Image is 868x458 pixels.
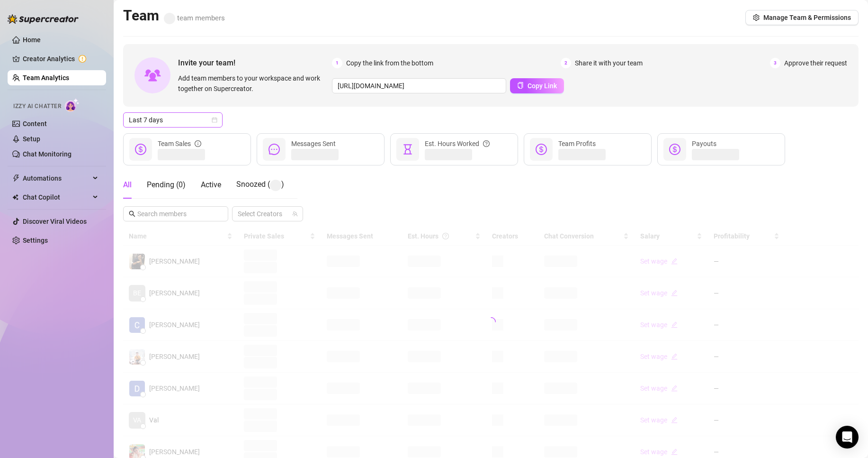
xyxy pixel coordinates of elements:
img: AI Chatter [65,98,80,112]
span: Copy Link [528,82,557,90]
span: Snoozed ( ) [236,180,284,189]
button: Copy Link [510,78,564,93]
div: Est. Hours Worked [425,138,490,149]
span: calendar [212,117,217,123]
span: Payouts [692,140,716,147]
span: Izzy AI Chatter [13,102,61,111]
a: Content [23,120,47,128]
div: All [123,179,132,191]
div: Pending ( 0 ) [147,179,186,191]
span: 3 [770,58,780,68]
span: loading [486,317,496,327]
a: Setup [23,135,40,143]
span: search [129,211,135,217]
h2: Team [123,7,225,25]
img: Chat Copilot [12,194,18,201]
span: Copy the link from the bottom [346,58,433,68]
span: Chat Copilot [23,190,90,205]
span: Automations [23,171,90,186]
span: question-circle [483,138,490,149]
span: team members [164,14,225,22]
span: info-circle [195,138,201,149]
a: Settings [23,237,48,244]
a: Discover Viral Videos [23,218,87,225]
span: dollar-circle [135,144,146,155]
span: Share it with your team [575,58,643,68]
button: Manage Team & Permissions [745,10,859,25]
img: logo-BBDzfeDw.svg [8,14,79,24]
div: Open Intercom Messenger [836,426,859,449]
span: team [292,211,298,217]
span: Manage Team & Permissions [763,14,851,21]
span: Messages Sent [291,140,336,147]
span: setting [753,14,760,21]
span: dollar-circle [536,144,547,155]
a: Chat Monitoring [23,150,72,158]
span: Invite your team! [178,57,332,69]
span: Active [201,180,221,189]
span: 1 [332,58,342,68]
span: copy [517,82,524,89]
div: Team Sales [158,138,201,149]
span: Last 7 days [129,113,217,127]
span: Team Profits [558,140,596,147]
a: Team Analytics [23,74,69,82]
span: dollar-circle [669,144,680,155]
input: Search members [137,209,215,219]
a: Creator Analytics exclamation-circle [23,51,98,66]
span: message [268,144,280,155]
span: Add team members to your workspace and work together on Supercreator. [178,73,328,94]
span: thunderbolt [12,174,20,182]
a: Home [23,36,41,44]
span: Approve their request [784,58,847,68]
span: 2 [561,58,571,68]
span: hourglass [402,144,413,155]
